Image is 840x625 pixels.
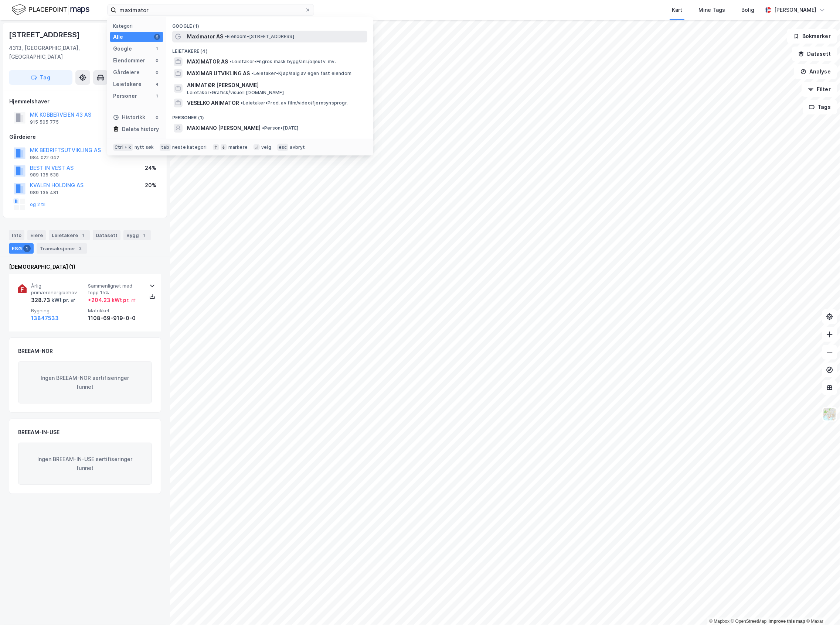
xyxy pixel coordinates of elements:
[123,230,151,240] div: Bygg
[241,100,243,106] span: •
[27,230,46,240] div: Eiere
[154,114,160,120] div: 0
[229,59,232,64] span: •
[113,113,145,122] div: Historikk
[154,58,160,63] div: 0
[122,125,159,134] div: Delete history
[251,71,351,76] span: Leietaker • Kjøp/salg av egen fast eiendom
[154,93,160,99] div: 1
[154,34,160,40] div: 6
[187,32,223,41] span: Maximator AS
[154,81,160,87] div: 4
[30,172,59,178] div: 989 135 538
[802,82,837,97] button: Filter
[187,99,239,107] span: VESELKO ANIMATOR
[31,296,76,305] div: 328.73
[30,190,58,196] div: 989 135 481
[154,46,160,52] div: 1
[79,231,87,239] div: 1
[18,428,59,437] div: BREEAM-IN-USE
[88,283,142,296] span: Sammenlignet med topp 15%
[9,133,161,141] div: Gårdeiere
[290,144,305,150] div: avbryt
[9,262,161,271] div: [DEMOGRAPHIC_DATA] (1)
[9,70,72,85] button: Tag
[88,308,142,314] span: Matrikkel
[113,68,140,77] div: Gårdeiere
[698,6,725,14] div: Mine Tags
[277,144,289,151] div: esc
[31,308,85,314] span: Bygning
[18,347,53,356] div: BREEAM-NOR
[792,47,837,61] button: Datasett
[794,64,837,79] button: Analyse
[30,155,59,161] div: 984 022 042
[18,443,152,485] div: Ingen BREEAM-IN-USE sertifiseringer funnet
[135,144,154,150] div: nytt søk
[160,144,171,151] div: tab
[261,144,271,150] div: velg
[225,34,294,40] span: Eiendom • [STREET_ADDRESS]
[88,314,142,323] div: 1108-69-919-0-0
[154,69,160,75] div: 0
[187,57,228,66] span: MAXIMATOR AS
[823,407,837,421] img: Z
[9,29,81,41] div: [STREET_ADDRESS]
[9,243,34,254] div: ESG
[49,230,90,240] div: Leietakere
[241,100,348,106] span: Leietaker • Prod. av film/video/fjernsynsprogr.
[30,119,59,125] div: 915 505 775
[787,29,837,44] button: Bokmerker
[262,125,264,131] span: •
[262,125,299,131] span: Person • [DATE]
[113,80,142,89] div: Leietakere
[166,109,373,122] div: Personer (1)
[77,245,84,252] div: 2
[145,181,156,190] div: 20%
[37,243,87,254] div: Transaksjoner
[145,164,156,172] div: 24%
[9,97,161,106] div: Hjemmelshaver
[803,590,840,625] iframe: Chat Widget
[803,590,840,625] div: Kontrollprogram for chat
[23,245,31,252] div: 1
[31,283,85,296] span: Årlig primærenergibehov
[672,6,682,14] div: Kart
[113,56,145,65] div: Eiendommer
[113,32,123,41] div: Alle
[113,92,137,100] div: Personer
[9,44,121,61] div: 4313, [GEOGRAPHIC_DATA], [GEOGRAPHIC_DATA]
[113,144,133,151] div: Ctrl + k
[116,4,305,16] input: Søk på adresse, matrikkel, gårdeiere, leietakere eller personer
[225,34,227,39] span: •
[113,44,132,53] div: Google
[187,124,261,133] span: MAXIMANO [PERSON_NAME]
[172,144,207,150] div: neste kategori
[741,6,754,14] div: Bolig
[769,619,805,624] a: Improve this map
[18,361,152,403] div: Ingen BREEAM-NOR sertifiseringer funnet
[9,230,24,240] div: Info
[187,81,364,90] span: ANIMATØR [PERSON_NAME]
[229,59,336,65] span: Leietaker • Engros mask bygg/anl./oljeutv. mv.
[228,144,248,150] div: markere
[803,100,837,114] button: Tags
[166,42,373,56] div: Leietakere (4)
[709,619,730,624] a: Mapbox
[774,6,816,14] div: [PERSON_NAME]
[93,230,120,240] div: Datasett
[113,23,163,29] div: Kategori
[251,71,254,76] span: •
[187,69,250,78] span: MAXIMAR UTVIKLING AS
[12,3,89,16] img: logo.f888ab2527a4732fd821a326f86c7f29.svg
[140,231,148,239] div: 1
[88,296,136,305] div: + 204.23 kWt pr. ㎡
[731,619,767,624] a: OpenStreetMap
[166,17,373,31] div: Google (1)
[187,90,284,96] span: Leietaker • Grafisk/visuell [DOMAIN_NAME]
[50,296,76,305] div: kWt pr. ㎡
[31,314,59,323] button: 13847533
